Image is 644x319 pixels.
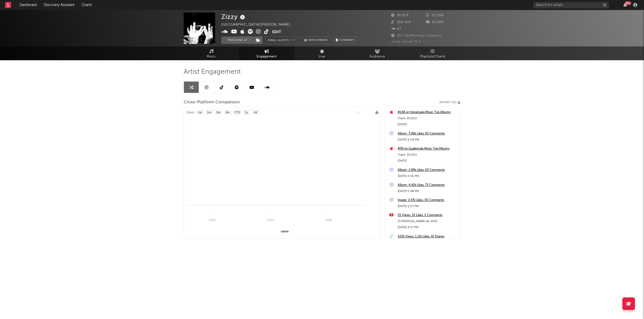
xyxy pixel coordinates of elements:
[398,197,458,203] a: Image: 2.47k Likes, 36 Comments
[398,224,458,230] div: [DATE] 4:17 PM
[254,111,257,114] text: All
[398,203,458,209] div: [DATE] 2:57 PM
[398,218,458,224] div: 15 [PERSON_NAME] de 2025
[391,21,411,24] span: 358,400
[356,110,359,114] text: →
[398,212,458,218] a: 55 Views, 10 Likes, 2 Comments
[533,2,609,8] input: Search for artists
[398,109,458,115] a: #148 on Venezuela Music Top Albums
[405,46,460,60] a: Playlists/Charts
[290,39,296,42] em: Off
[302,36,331,44] a: Benchmark
[209,218,215,221] text: 2023
[281,230,289,233] text: name
[333,36,357,44] button: Summary
[226,111,230,114] text: 6m
[184,99,240,105] span: Cross-Platform Comparison
[398,115,458,121] div: Track: RUiDO
[398,188,458,194] div: [DATE] 5:48 PM
[420,54,445,60] span: Playlists/Charts
[398,137,458,143] div: [DATE] 5:09 PM
[265,36,299,44] button: Email AlertsOff
[184,69,241,75] span: Artist Engagement
[391,14,409,17] span: 26,878
[398,152,458,158] div: Track: RUiDO
[184,46,239,60] a: Music
[398,158,458,164] div: [DATE]
[186,111,194,114] text: Zoom
[370,54,385,60] span: Audience
[398,173,458,179] div: [DATE] 2:55 PM
[625,1,631,5] div: 99 +
[294,46,350,60] a: Live
[391,40,420,43] span: Jump Score: 75.3
[309,37,328,43] span: Benchmark
[398,131,458,137] a: Album: 3.96k Likes, 65 Comments
[398,167,458,173] a: Album: 2.89k Likes, 63 Comments
[391,27,401,31] span: 47
[426,14,444,17] span: 67,994
[239,46,294,60] a: Engagement
[198,111,202,114] text: 1w
[398,146,458,152] a: #99 on Guatemala Music Top Albums
[398,182,458,188] a: Album: 4.42k Likes, 73 Comments
[439,101,460,104] button: Export CSV
[339,39,354,42] span: Summary
[267,218,273,221] text: 2024
[426,21,444,24] span: 16,000
[221,22,296,28] div: [GEOGRAPHIC_DATA] | [PERSON_NAME]
[398,234,458,240] a: 523k Views, 1.11k Likes, 41 Shares
[257,54,277,60] span: Engagement
[221,13,246,21] div: Zizzy
[272,29,281,35] button: Edit
[391,34,441,37] span: 397,365 Monthly Listeners
[221,36,253,44] button: Tracking
[326,218,332,221] text: 2025
[207,54,216,60] span: Music
[216,111,221,114] text: 3m
[398,121,458,127] div: [DATE]
[234,111,240,114] text: YTD
[207,111,211,114] text: 1m
[350,46,405,60] a: Audience
[245,111,248,114] text: 1y
[623,3,627,7] button: 99+
[319,54,325,60] span: Live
